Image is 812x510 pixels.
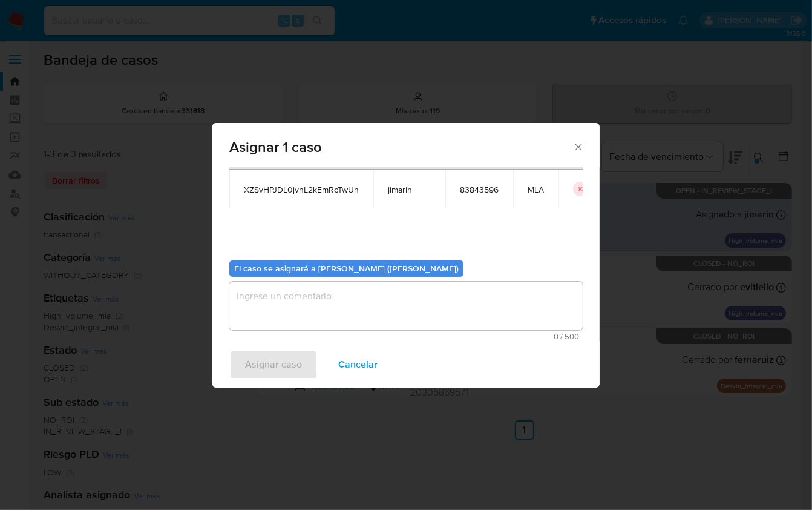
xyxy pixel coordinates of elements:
b: El caso se asignará a [PERSON_NAME] ([PERSON_NAME]) [234,262,459,274]
button: icon-button [573,182,588,196]
span: Máximo 500 caracteres [233,333,579,340]
button: Cancelar [323,350,393,379]
span: Asignar 1 caso [229,140,572,154]
span: jimarin [388,184,431,195]
span: MLA [528,184,544,195]
span: Cancelar [338,351,378,378]
button: Cerrar ventana [572,141,583,152]
div: assign-modal [212,123,600,388]
span: 83843596 [460,184,499,195]
span: XZSvHPJDL0jvnL2kEmRcTwUh [244,184,359,195]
